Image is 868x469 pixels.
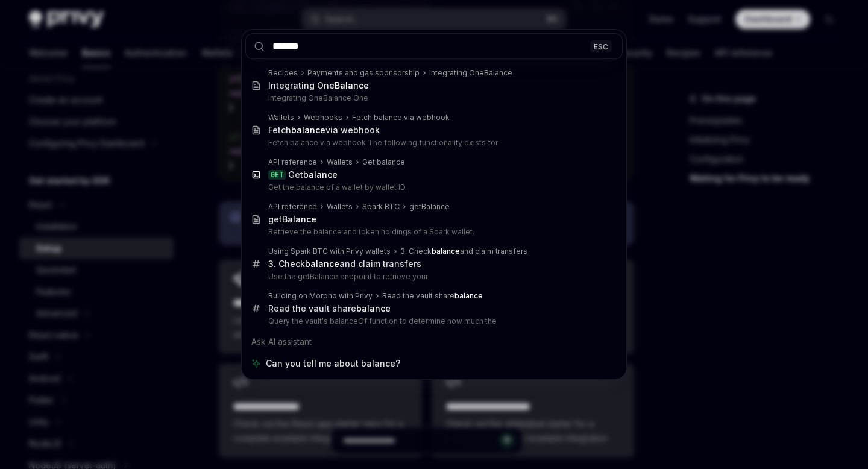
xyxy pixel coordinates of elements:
[268,68,298,78] div: Recipes
[356,303,391,313] b: balance
[335,80,369,90] b: Balance
[304,113,342,122] div: Webhooks
[429,68,512,78] div: Integrating OneBalance
[268,303,391,314] div: Read the vault share
[268,227,597,237] p: Retrieve the balance and token holdings of a Spark wallet.
[266,357,400,370] span: Can you tell me about balance?
[400,247,527,256] div: 3. Check and claim transfers
[268,113,294,122] div: Wallets
[268,80,369,91] div: Integrating One
[268,247,391,256] div: Using Spark BTC with Privy wallets
[268,202,317,212] div: API reference
[268,183,597,192] p: Get the balance of a wallet by wallet ID.
[268,93,597,103] p: Integrating OneBalance One
[282,214,316,224] b: Balance
[268,125,380,136] div: Fetch via webhook
[303,169,338,180] b: balance
[352,113,450,122] div: Fetch balance via webhook
[362,202,400,212] div: Spark BTC
[288,169,338,180] div: Get
[327,157,353,167] div: Wallets
[268,291,373,301] div: Building on Morpho with Privy
[268,259,421,269] div: 3. Check and claim transfers
[291,125,325,135] b: balance
[268,170,286,180] div: GET
[268,272,597,282] p: Use the getBalance endpoint to retrieve your
[409,202,450,212] div: getBalance
[305,259,339,269] b: balance
[245,331,623,353] div: Ask AI assistant
[382,291,483,301] div: Read the vault share
[307,68,420,78] div: Payments and gas sponsorship
[432,247,460,256] b: balance
[362,157,405,167] div: Get balance
[268,214,316,225] div: get
[268,157,317,167] div: API reference
[454,291,483,300] b: balance
[327,202,353,212] div: Wallets
[268,138,597,148] p: Fetch balance via webhook The following functionality exists for
[590,40,612,52] div: ESC
[268,316,597,326] p: Query the vault's balanceOf function to determine how much the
